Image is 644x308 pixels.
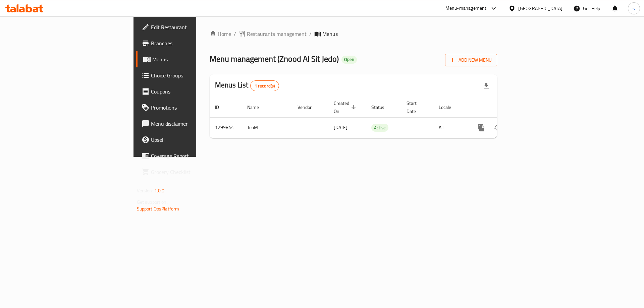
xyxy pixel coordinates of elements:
[210,30,497,38] nav: breadcrumb
[341,56,357,64] div: Open
[136,51,241,67] a: Menus
[371,124,388,132] span: Active
[151,152,236,160] span: Coverage Report
[137,186,153,195] span: Version:
[445,54,497,66] button: Add New Menu
[136,100,241,116] a: Promotions
[137,204,179,213] a: Support.OpsPlatform
[242,117,292,138] td: TeaM
[371,124,388,132] div: Active
[136,164,241,180] a: Grocery Checklist
[445,4,487,12] div: Menu-management
[407,99,425,115] span: Start Date
[136,148,241,164] a: Coverage Report
[334,99,358,115] span: Created On
[433,117,468,138] td: All
[215,103,228,111] span: ID
[136,132,241,148] a: Upsell
[439,103,460,111] span: Locale
[154,186,165,195] span: 1.0.0
[151,71,236,79] span: Choice Groups
[136,35,241,51] a: Branches
[371,103,393,111] span: Status
[401,117,433,138] td: -
[136,83,241,100] a: Coupons
[136,67,241,83] a: Choice Groups
[215,80,279,91] h2: Menus List
[250,80,279,91] div: Total records count
[341,57,357,62] span: Open
[136,116,241,132] a: Menu disclaimer
[210,97,543,138] table: enhanced table
[239,30,307,38] a: Restaurants management
[247,103,268,111] span: Name
[309,30,312,38] li: /
[151,104,236,112] span: Promotions
[151,136,236,144] span: Upsell
[137,198,168,206] span: Get support on:
[151,23,236,31] span: Edit Restaurant
[450,56,492,64] span: Add New Menu
[334,123,347,132] span: [DATE]
[136,19,241,35] a: Edit Restaurant
[489,120,505,136] button: Change Status
[518,5,562,12] div: [GEOGRAPHIC_DATA]
[478,78,494,94] div: Export file
[473,120,489,136] button: more
[152,55,236,63] span: Menus
[633,5,635,12] span: s
[151,168,236,176] span: Grocery Checklist
[151,87,236,96] span: Coupons
[247,30,307,38] span: Restaurants management
[151,120,236,128] span: Menu disclaimer
[322,30,338,38] span: Menus
[151,39,236,47] span: Branches
[251,83,279,89] span: 1 record(s)
[210,51,339,66] span: Menu management ( Znood Al Sit Jedo )
[298,103,320,111] span: Vendor
[468,97,543,118] th: Actions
